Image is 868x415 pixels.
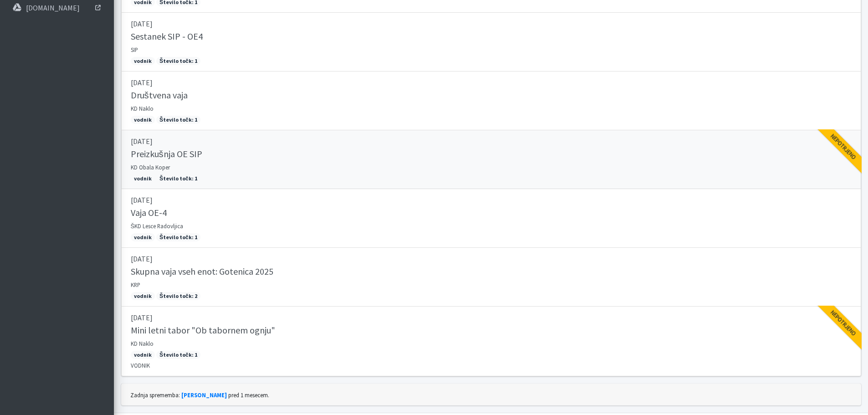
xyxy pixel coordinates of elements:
span: Število točk: 1 [156,116,200,124]
a: [DATE] Vaja OE-4 ŠKD Lesce Radovljica vodnik Število točk: 1 [121,189,861,248]
span: Število točk: 2 [156,292,200,300]
p: [DATE] [131,253,852,264]
h5: Vaja OE-4 [131,207,167,218]
small: KD Naklo [131,340,154,347]
p: [DATE] [131,18,852,29]
span: vodnik [131,116,155,124]
a: [PERSON_NAME] [181,391,227,399]
span: Število točk: 1 [156,351,200,359]
span: Število točk: 1 [156,233,200,241]
h5: Sestanek SIP - OE4 [131,31,203,42]
p: [DOMAIN_NAME] [26,3,80,12]
h5: Mini letni tabor "Ob tabornem ognju" [131,325,275,336]
p: [DATE] [131,312,852,323]
small: KD Naklo [131,105,154,112]
a: [DATE] Sestanek SIP - OE4 SIP vodnik Število točk: 1 [121,13,861,72]
span: Število točk: 1 [156,57,200,65]
span: vodnik [131,351,155,359]
span: vodnik [131,174,155,183]
p: [DATE] [131,195,852,205]
a: [DATE] Preizkušnja OE SIP KD Obala Koper vodnik Število točk: 1 Nepotrjeno [121,130,861,189]
h5: Skupna vaja vseh enot: Gotenica 2025 [131,266,273,277]
a: [DATE] Skupna vaja vseh enot: Gotenica 2025 KRP vodnik Število točk: 2 [121,248,861,307]
span: Število točk: 1 [156,174,200,183]
h5: Društvena vaja [131,90,188,101]
p: [DATE] [131,136,852,147]
small: KRP [131,281,140,288]
span: vodnik [131,292,155,300]
h5: Preizkušnja OE SIP [131,149,202,159]
a: [DATE] Društvena vaja KD Naklo vodnik Število točk: 1 [121,72,861,130]
small: SIP [131,46,138,53]
small: Zadnja sprememba: pred 1 mesecem. [130,391,269,399]
span: vodnik [131,57,155,65]
a: [DATE] Mini letni tabor "Ob tabornem ognju" KD Naklo vodnik Število točk: 1 VODNIK Nepotrjeno [121,307,861,376]
small: VODNIK [131,362,150,369]
p: [DATE] [131,77,852,88]
span: vodnik [131,233,155,241]
small: KD Obala Koper [131,164,170,171]
small: ŠKD Lesce Radovljica [131,222,184,230]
